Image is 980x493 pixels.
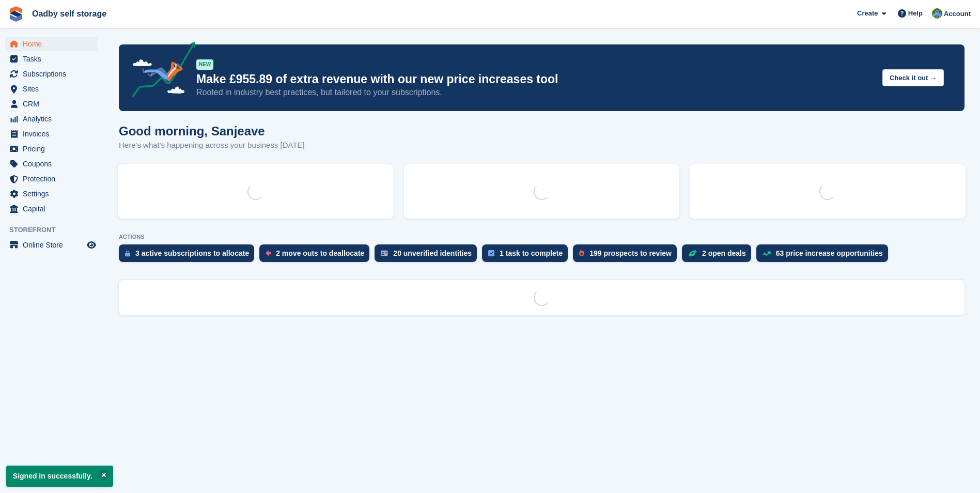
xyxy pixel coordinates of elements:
a: 3 active subscriptions to allocate [119,244,259,267]
span: Tasks [23,52,85,66]
img: task-75834270c22a3079a89374b754ae025e5fb1db73e45f91037f5363f120a921f8.svg [488,250,494,256]
span: Account [944,9,971,19]
span: Capital [23,202,85,216]
a: Oadby self storage [28,5,111,22]
img: Sanjeave Nagra [932,8,942,19]
a: menu [5,238,98,252]
p: Signed in successfully. [6,466,113,487]
img: stora-icon-8386f47178a22dfd0bd8f6a31ec36ba5ce8667c1dd55bd0f319d3a0aa187defe.svg [8,6,24,22]
span: Help [908,8,923,19]
a: menu [5,172,98,186]
span: Home [23,37,85,51]
span: Coupons [23,157,85,171]
a: menu [5,37,98,51]
a: Preview store [85,239,98,251]
a: 2 open deals [682,244,756,267]
a: 1 task to complete [482,244,573,267]
a: menu [5,97,98,111]
span: Settings [23,187,85,201]
span: Storefront [9,225,103,235]
span: Sites [23,82,85,96]
p: Rooted in industry best practices, but tailored to your subscriptions. [196,87,874,98]
a: menu [5,127,98,141]
img: price_increase_opportunities-93ffe204e8149a01c8c9dc8f82e8f89637d9d84a8eef4429ea346261dce0b2c0.svg [763,251,771,256]
img: price-adjustments-announcement-icon-8257ccfd72463d97f412b2fc003d46551f7dbcb40ab6d574587a9cd5c0d94... [123,42,196,101]
span: Analytics [23,112,85,126]
img: deal-1b604bf984904fb50ccaf53a9ad4b4a5d6e5aea283cecdc64d6e3604feb123c2.svg [688,250,697,257]
p: ACTIONS [119,234,965,240]
span: Subscriptions [23,67,85,81]
a: 2 move outs to deallocate [259,244,375,267]
span: Create [857,8,878,19]
div: 20 unverified identities [393,249,472,257]
a: menu [5,157,98,171]
a: 63 price increase opportunities [756,244,893,267]
span: CRM [23,97,85,111]
h1: Good morning, Sanjeave [119,124,305,138]
img: move_outs_to_deallocate_icon-f764333ba52eb49d3ac5e1228854f67142a1ed5810a6f6cc68b1a99e826820c5.svg [266,250,271,256]
div: 63 price increase opportunities [776,249,883,257]
img: verify_identity-adf6edd0f0f0b5bbfe63781bf79b02c33cf7c696d77639b501bdc392416b5a36.svg [381,250,388,256]
div: 1 task to complete [500,249,563,257]
a: menu [5,52,98,66]
a: menu [5,112,98,126]
div: 2 move outs to deallocate [276,249,364,257]
div: 199 prospects to review [589,249,672,257]
a: menu [5,82,98,96]
div: 2 open deals [702,249,746,257]
img: active_subscription_to_allocate_icon-d502201f5373d7db506a760aba3b589e785aa758c864c3986d89f69b8ff3... [125,250,130,257]
a: menu [5,202,98,216]
p: Here's what's happening across your business [DATE] [119,140,305,151]
a: menu [5,187,98,201]
a: menu [5,67,98,81]
a: menu [5,142,98,156]
img: prospect-51fa495bee0391a8d652442698ab0144808aea92771e9ea1ae160a38d050c398.svg [579,250,584,256]
span: Invoices [23,127,85,141]
div: NEW [196,59,213,70]
div: 3 active subscriptions to allocate [135,249,249,257]
p: Make £955.89 of extra revenue with our new price increases tool [196,72,874,87]
a: 199 prospects to review [573,244,682,267]
a: 20 unverified identities [375,244,482,267]
span: Pricing [23,142,85,156]
button: Check it out → [882,69,944,86]
span: Protection [23,172,85,186]
span: Online Store [23,238,85,252]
